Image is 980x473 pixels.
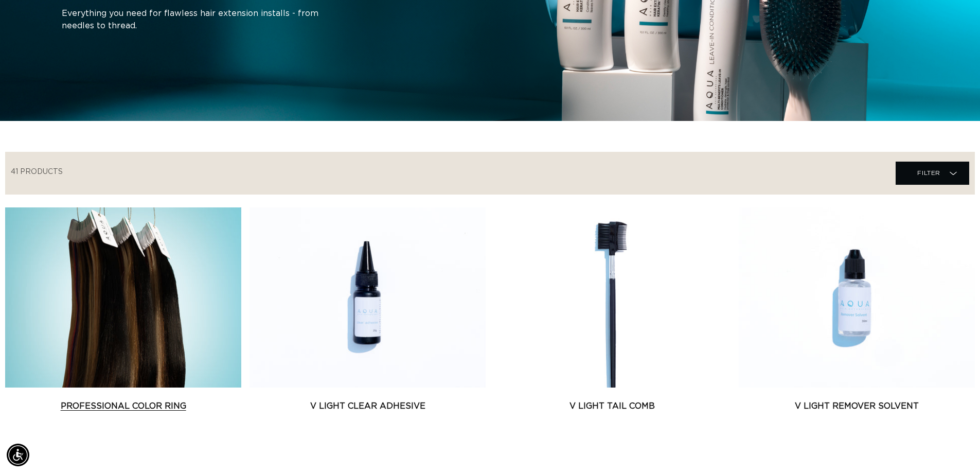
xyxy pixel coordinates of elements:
a: Professional Color Ring [5,400,241,412]
a: V Light Clear Adhesive [250,400,486,412]
a: V Light Remover Solvent [739,400,975,412]
div: Accessibility Menu [7,444,29,466]
span: 41 products [11,168,63,176]
p: Everything you need for flawless hair extension installs - from needles to thread. [62,8,319,32]
a: V Light Tail Comb [494,400,730,412]
summary: Filter [896,162,969,185]
span: Filter [917,163,940,183]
